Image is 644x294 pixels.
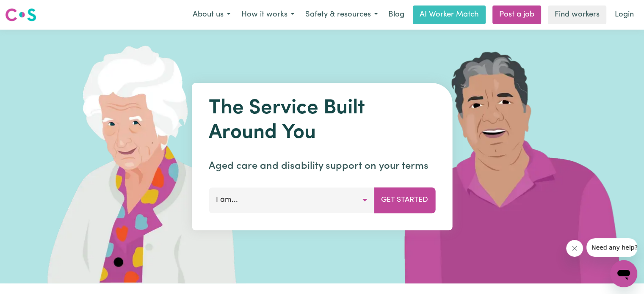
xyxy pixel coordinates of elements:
span: Need any help? [5,6,51,13]
a: Blog [383,5,409,24]
h1: The Service Built Around You [209,96,435,145]
iframe: Button to launch messaging window [610,260,637,287]
a: Login [610,5,639,24]
img: Careseekers logo [5,7,36,22]
button: How it works [236,6,300,24]
a: AI Worker Match [413,5,486,24]
button: Get Started [374,187,435,213]
button: I am... [209,187,374,213]
iframe: Message from company [586,238,637,257]
button: Safety & resources [300,6,383,24]
a: Post a job [492,5,541,24]
iframe: Close message [566,240,583,257]
button: About us [187,6,236,24]
p: Aged care and disability support on your terms [209,159,435,174]
a: Find workers [548,5,606,24]
a: Careseekers logo [5,5,36,25]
